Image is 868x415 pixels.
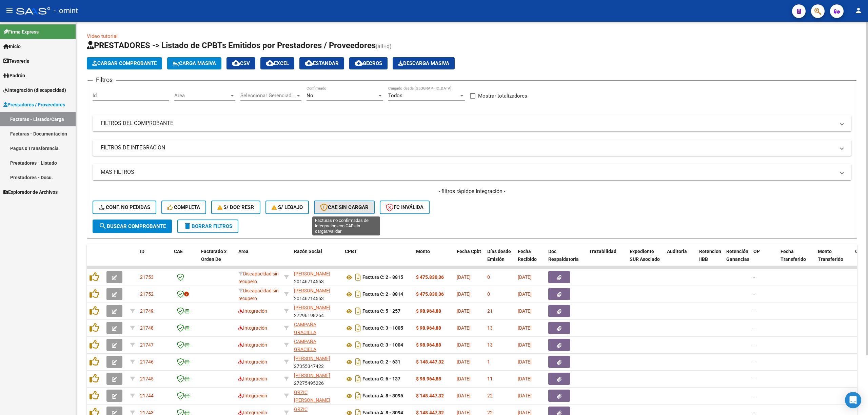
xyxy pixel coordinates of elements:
[345,249,357,254] span: CPBT
[487,308,493,314] span: 21
[87,33,118,39] a: Video tutorial
[696,244,724,274] datatable-header-cell: Retencion IIBB
[354,272,362,283] i: Descargar documento
[416,393,444,398] strong: $ 148.447,32
[211,201,261,214] button: S/ Doc Resp.
[294,322,316,335] span: CAMPAÑA GRACIELA
[294,270,339,284] div: 20146714553
[753,325,755,331] span: -
[3,43,21,50] span: Inicio
[305,59,313,67] mat-icon: cloud_download
[265,201,309,214] button: S/ legajo
[240,92,295,99] span: Seleccionar Gerenciador
[294,249,322,254] span: Razón Social
[487,325,493,331] span: 13
[485,244,515,274] datatable-header-cell: Días desde Emisión
[753,308,755,314] span: -
[487,393,493,398] span: 22
[726,249,749,262] span: Retención Ganancias
[416,308,441,314] strong: $ 98.964,88
[380,201,430,214] button: FC Inválida
[781,249,806,262] span: Fecha Transferido
[457,325,471,331] span: [DATE]
[3,86,66,94] span: Integración (discapacidad)
[376,43,392,49] span: (alt+q)
[93,164,851,180] mat-expansion-panel-header: MAS FILTROS
[5,6,14,15] mat-icon: menu
[416,325,441,331] strong: $ 98.964,88
[548,249,579,262] span: Doc Respaldatoria
[266,59,274,67] mat-icon: cloud_download
[699,249,721,262] span: Retencion IIBB
[518,291,532,297] span: [DATE]
[393,57,455,69] button: Descarga Masiva
[294,373,330,378] span: [PERSON_NAME]
[3,188,58,196] span: Explorador de Archivos
[388,92,402,99] span: Todos
[515,244,546,274] datatable-header-cell: Fecha Recibido
[305,60,339,66] span: Estandar
[627,244,664,274] datatable-header-cell: Expediente SUR Asociado
[137,244,171,274] datatable-header-cell: ID
[457,376,471,381] span: [DATE]
[87,57,162,69] button: Cargar Comprobante
[140,325,154,331] span: 21748
[198,244,236,274] datatable-header-cell: Facturado x Orden De
[630,249,660,262] span: Expediente SUR Asociado
[589,249,616,254] span: Trazabilidad
[99,223,166,229] span: Buscar Comprobante
[362,309,400,314] strong: Factura C: 5 - 257
[294,271,330,276] span: [PERSON_NAME]
[183,222,192,230] mat-icon: delete
[355,60,382,66] span: Gecros
[294,287,339,301] div: 20146714553
[320,204,369,210] span: CAE SIN CARGAR
[416,291,444,297] strong: $ 475.830,36
[454,244,485,274] datatable-header-cell: Fecha Cpbt
[753,342,755,348] span: -
[140,308,154,314] span: 21749
[753,274,755,280] span: -
[140,291,154,297] span: 21752
[173,60,216,66] span: Carga Masiva
[518,274,532,280] span: [DATE]
[3,57,29,65] span: Tesorería
[753,376,755,381] span: -
[354,289,362,299] i: Descargar documento
[238,308,267,314] span: Integración
[266,60,289,66] span: EXCEL
[93,140,851,156] mat-expansion-panel-header: FILTROS DE INTEGRACION
[362,275,403,280] strong: Factura C: 2 - 8815
[294,288,330,293] span: [PERSON_NAME]
[92,60,157,66] span: Cargar Comprobante
[416,359,444,365] strong: $ 148.447,32
[226,57,255,69] button: CSV
[174,92,229,99] span: Area
[93,201,156,214] button: Conf. no pedidas
[101,144,835,151] mat-panel-title: FILTROS DE INTEGRACION
[93,75,116,85] h3: Filtros
[416,342,441,348] strong: $ 98.964,88
[140,376,154,381] span: 21745
[546,244,586,274] datatable-header-cell: Doc Respaldatoria
[416,274,444,280] strong: $ 475.830,36
[457,291,471,297] span: [DATE]
[487,376,493,381] span: 11
[299,57,344,69] button: Estandar
[664,244,696,274] datatable-header-cell: Auditoria
[101,168,835,176] mat-panel-title: MAS FILTROS
[177,220,238,233] button: Borrar Filtros
[294,356,330,361] span: [PERSON_NAME]
[140,393,154,398] span: 21744
[457,274,471,280] span: [DATE]
[667,249,687,254] span: Auditoria
[457,308,471,314] span: [DATE]
[457,342,471,348] span: [DATE]
[487,342,493,348] span: 13
[518,359,532,365] span: [DATE]
[753,291,755,297] span: -
[518,308,532,314] span: [DATE]
[362,343,403,348] strong: Factura C: 3 - 1004
[457,359,471,365] span: [DATE]
[294,305,330,310] span: [PERSON_NAME]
